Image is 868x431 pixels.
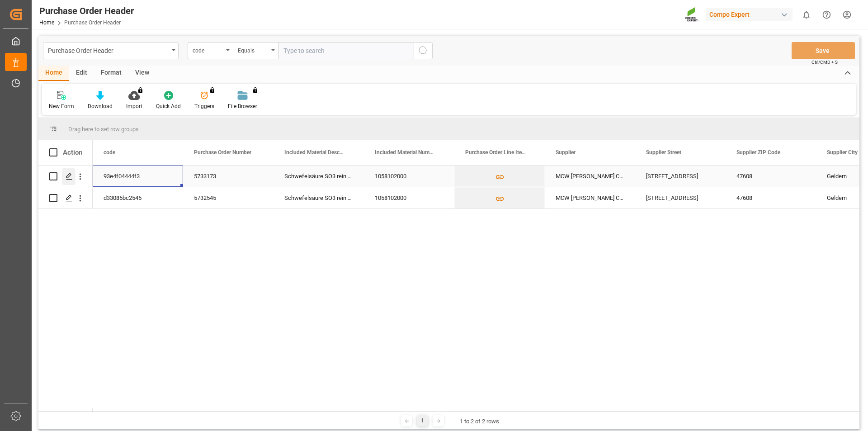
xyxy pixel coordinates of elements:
[736,149,780,156] span: Supplier ZIP Code
[726,166,816,187] div: 47608
[183,187,274,208] div: 5732545
[156,102,181,110] div: Quick Add
[816,5,837,25] button: Help Center
[93,166,183,187] div: 93e4f04444f3
[94,66,128,81] div: Format
[545,187,635,208] div: MCW [PERSON_NAME] Chemikalien
[48,44,169,56] div: Purchase Order Header
[465,149,526,156] span: Purchase Order Line Items
[811,59,838,66] span: Ctrl/CMD + S
[792,42,855,59] button: Save
[39,4,134,18] div: Purchase Order Header
[104,149,115,156] span: code
[193,44,223,55] div: code
[635,187,726,208] div: [STREET_ADDRESS]
[556,149,576,156] span: Supplier
[278,42,414,59] input: Type to search
[238,44,269,55] div: Equals
[796,5,816,25] button: show 0 new notifications
[183,166,274,187] div: 5733173
[188,42,233,59] button: open menu
[38,66,69,81] div: Home
[49,102,74,110] div: New Form
[635,166,726,187] div: [STREET_ADDRESS]
[364,166,454,187] div: 1058102000
[417,415,428,426] div: 1
[93,187,183,208] div: d33085bc2545
[128,66,156,81] div: View
[646,149,681,156] span: Supplier Street
[545,166,635,187] div: MCW [PERSON_NAME] Chemikalien
[233,42,278,59] button: open menu
[69,66,94,81] div: Edit
[375,149,435,156] span: Included Material Numbers
[827,149,858,156] span: Supplier City
[706,8,793,21] div: Compo Expert
[194,149,251,156] span: Purchase Order Number
[88,102,113,110] div: Download
[685,7,699,23] img: Screenshot%202023-09-29%20at%2010.02.21.png_1712312052.png
[43,42,179,59] button: open menu
[38,187,93,209] div: Press SPACE to select this row.
[63,148,82,156] div: Action
[726,187,816,208] div: 47608
[364,187,454,208] div: 1058102000
[284,149,345,156] span: Included Material Description
[38,166,93,187] div: Press SPACE to select this row.
[274,187,364,208] div: Schwefelsäure SO3 rein (Frisch-Ware);Schwefelsäure SO3 rein (HG-Standard)
[706,6,796,23] button: Compo Expert
[460,417,499,426] div: 1 to 2 of 2 rows
[39,19,54,26] a: Home
[414,42,433,59] button: search button
[68,126,139,133] span: Drag here to set row groups
[274,166,364,187] div: Schwefelsäure SO3 rein (Frisch-Ware)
